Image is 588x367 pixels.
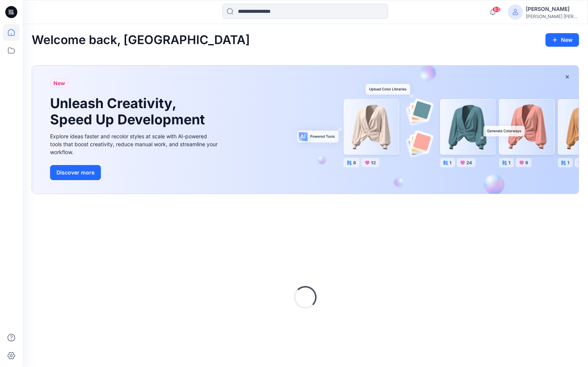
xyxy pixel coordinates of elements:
[53,79,65,88] span: New
[50,165,101,180] button: Discover more
[50,95,208,128] h1: Unleash Creativity, Speed Up Development
[50,132,219,156] div: Explore ideas faster and recolor styles at scale with AI-powered tools that boost creativity, red...
[32,33,250,47] h2: Welcome back, [GEOGRAPHIC_DATA]
[512,9,518,15] svg: avatar
[526,14,579,19] div: [PERSON_NAME] [PERSON_NAME]
[492,6,501,12] span: 83
[50,165,219,180] a: Discover more
[526,5,579,14] div: [PERSON_NAME]
[545,33,579,47] button: New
